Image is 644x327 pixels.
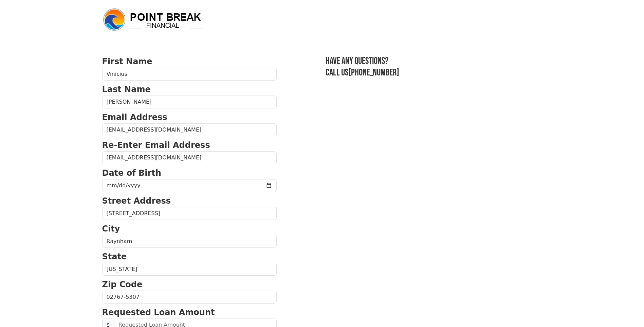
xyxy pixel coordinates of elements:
input: Last Name [102,96,277,108]
a: [PHONE_NUMBER] [348,67,399,78]
strong: First Name [102,57,152,66]
input: Street Address [102,207,277,220]
strong: Zip Code [102,280,143,289]
input: City [102,235,277,248]
strong: Street Address [102,196,171,206]
strong: Email Address [102,113,167,122]
input: Zip Code [102,291,277,304]
input: Re-Enter Email Address [102,151,277,164]
h3: Call us [326,67,542,79]
input: Email Address [102,123,277,136]
strong: Last Name [102,85,151,94]
strong: State [102,252,127,261]
strong: Re-Enter Email Address [102,140,210,150]
strong: Requested Loan Amount [102,308,215,317]
h3: Have any questions? [326,55,542,67]
img: logo.png [102,7,204,32]
input: First Name [102,68,277,81]
strong: Date of Birth [102,168,161,178]
strong: City [102,224,120,234]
